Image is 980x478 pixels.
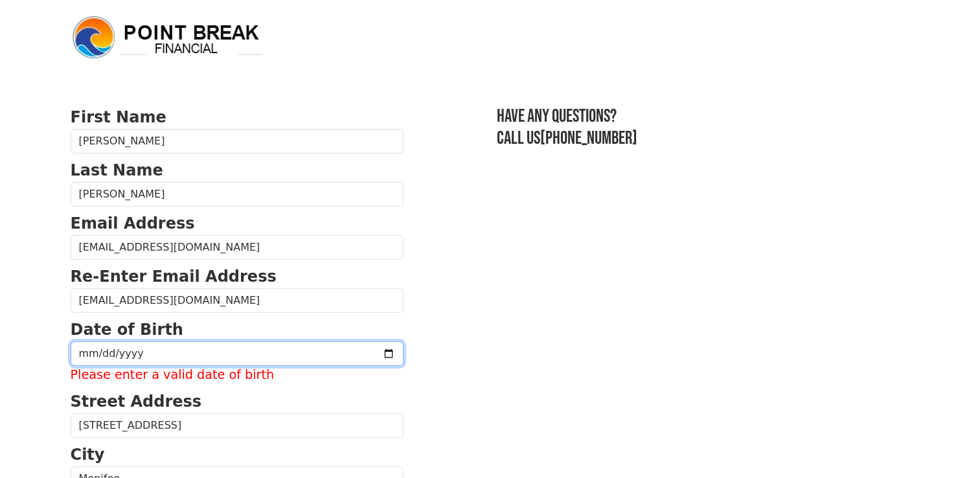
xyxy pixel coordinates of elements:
[71,321,183,339] strong: Date of Birth
[71,446,105,464] strong: City
[71,129,404,154] input: First Name
[71,182,404,207] input: Last Name
[540,128,637,149] a: [PHONE_NUMBER]
[71,267,277,286] strong: Re-Enter Email Address
[71,366,404,385] label: Please enter a valid date of birth
[71,161,163,179] strong: Last Name
[497,106,910,128] h3: Have any questions?
[71,288,404,313] input: Re-Enter Email Address
[71,413,404,438] input: Street Address
[71,108,166,126] strong: First Name
[71,14,265,61] img: logo.png
[497,128,910,150] h3: Call us
[71,235,404,260] input: Email Address
[71,214,195,233] strong: Email Address
[71,393,202,411] strong: Street Address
